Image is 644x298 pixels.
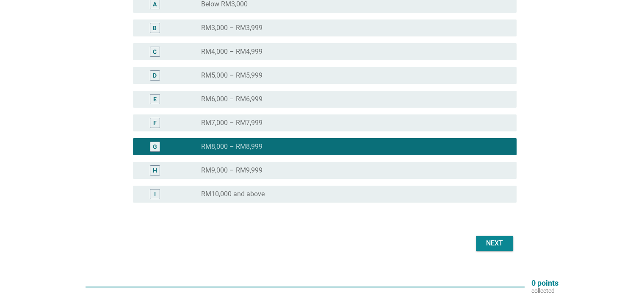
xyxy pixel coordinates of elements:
label: RM6,000 – RM6,999 [201,95,263,103]
div: G [153,142,157,151]
div: H [153,166,157,175]
div: E [153,95,157,104]
div: C [153,47,157,56]
div: B [153,24,157,33]
div: D [153,71,157,80]
label: RM9,000 – RM9,999 [201,166,263,175]
div: Next [483,238,506,248]
label: RM5,000 – RM5,999 [201,71,263,80]
label: RM3,000 – RM3,999 [201,24,263,32]
p: 0 points [531,279,558,287]
button: Next [476,236,513,251]
div: F [153,119,157,128]
div: I [154,190,156,199]
label: RM10,000 and above [201,190,265,198]
label: RM7,000 – RM7,999 [201,119,263,127]
label: RM4,000 – RM4,999 [201,47,263,56]
label: RM8,000 – RM8,999 [201,142,263,151]
p: collected [531,287,558,295]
